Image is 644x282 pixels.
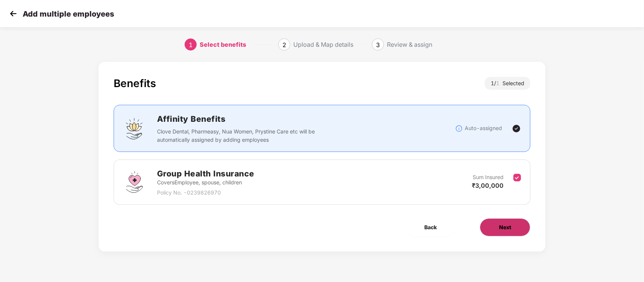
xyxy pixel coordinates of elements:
[496,80,502,86] span: 1
[157,178,254,187] p: Covers Employee, spouse, children
[123,171,146,193] img: svg+xml;base64,PHN2ZyBpZD0iR3JvdXBfSGVhbHRoX0luc3VyYW5jZSIgZGF0YS1uYW1lPSJHcm91cCBIZWFsdGggSW5zdX...
[157,189,254,197] p: Policy No. - 0239826970
[405,218,456,236] button: Back
[473,173,504,181] p: Sum Insured
[200,38,246,51] div: Select benefits
[8,8,19,19] img: svg+xml;base64,PHN2ZyB4bWxucz0iaHR0cDovL3d3dy53My5vcmcvMjAwMC9zdmciIHdpZHRoPSIzMCIgaGVpZ2h0PSIzMC...
[189,41,193,49] span: 1
[424,223,437,231] span: Back
[157,167,254,180] h2: Group Health Insurance
[465,124,502,132] p: Auto-assigned
[293,38,353,51] div: Upload & Map details
[23,9,114,18] p: Add multiple employees
[485,77,530,90] div: 1 / Selected
[499,223,511,231] span: Next
[455,125,463,132] img: svg+xml;base64,PHN2ZyBpZD0iSW5mb18tXzMyeDMyIiBkYXRhLW5hbWU9IkluZm8gLSAzMngzMiIgeG1sbnM9Imh0dHA6Ly...
[480,218,530,236] button: Next
[157,113,428,125] h2: Affinity Benefits
[114,77,156,90] div: Benefits
[387,38,432,51] div: Review & assign
[512,124,521,133] img: svg+xml;base64,PHN2ZyBpZD0iVGljay0yNHgyNCIgeG1sbnM9Imh0dHA6Ly93d3cudzMub3JnLzIwMDAvc3ZnIiB3aWR0aD...
[282,41,286,49] span: 2
[376,41,380,49] span: 3
[157,127,320,144] p: Clove Dental, Pharmeasy, Nua Women, Prystine Care etc will be automatically assigned by adding em...
[123,117,146,140] img: svg+xml;base64,PHN2ZyBpZD0iQWZmaW5pdHlfQmVuZWZpdHMiIGRhdGEtbmFtZT0iQWZmaW5pdHkgQmVuZWZpdHMiIHhtbG...
[472,182,504,189] span: ₹3,00,000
